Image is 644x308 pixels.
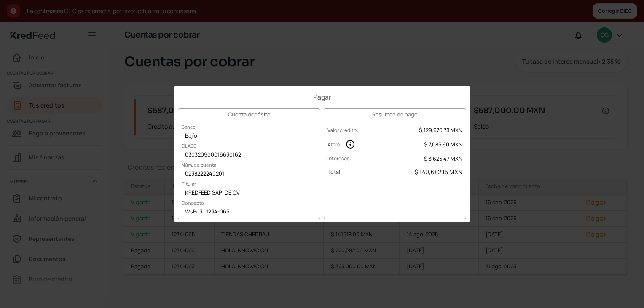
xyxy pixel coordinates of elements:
[419,126,462,134] span: $ 129,970.78 MXN
[178,168,320,181] div: 0238222240201
[178,206,320,219] div: WsBe3lI 1234-065
[327,141,342,148] label: Aforo :
[327,127,358,134] label: Valor crédito :
[327,168,342,176] label: Total :
[178,92,466,102] h1: Pagar
[178,130,320,143] div: Bajío
[178,149,320,162] div: 030320900016630162
[178,158,220,171] label: Núm. de cuenta
[415,168,462,176] span: $ 140,682.15 MXN
[327,155,351,162] label: Intereses :
[424,155,462,162] span: $ 3,625.47 MXN
[178,177,199,190] label: Titular
[178,139,199,152] label: CLABE
[178,120,199,133] label: Banco
[178,187,320,200] div: KREDFEED SAPI DE CV
[324,109,466,120] h3: Resumen de pago
[178,196,207,209] label: Concepto
[424,140,462,148] span: $ 7,085.90 MXN
[178,109,320,120] h3: Cuenta depósito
